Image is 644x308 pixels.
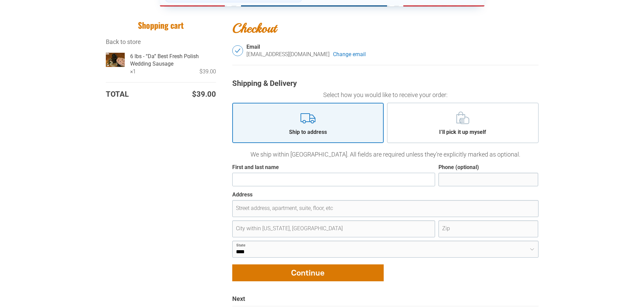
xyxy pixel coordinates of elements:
[106,89,154,100] td: Total
[106,38,216,46] div: Breadcrumbs
[136,68,216,75] div: $39.00
[192,89,216,100] span: $39.00
[434,128,491,136] div: I’ll pick it up myself
[232,200,539,217] input: Street address, apartment, suite, floor, etc
[246,44,539,51] div: Email
[232,264,384,281] button: Continue
[246,51,330,58] div: [EMAIL_ADDRESS][DOMAIN_NAME]
[232,79,539,89] div: Shipping & Delivery
[284,128,332,136] div: Ship to address
[232,90,539,99] p: Select how you would like to receive your order:
[232,150,539,159] p: We ship within [GEOGRAPHIC_DATA].
[232,164,279,171] div: First and last name
[106,38,141,45] a: Back to store
[438,164,479,171] div: Phone (optional)
[438,220,538,237] input: Zip
[130,53,216,68] a: 6 lbs - “Da” Best Fresh Polish Wedding Sausage
[232,295,539,306] div: Next
[106,20,216,30] h1: Shopping cart
[130,68,136,75] div: × 1
[232,191,253,198] div: Address
[232,220,435,237] input: City within Iowa, United States
[333,51,366,58] a: Change email
[350,151,520,158] span: All fields are required unless they’re explicitly marked as optional.
[232,20,539,37] h2: Checkout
